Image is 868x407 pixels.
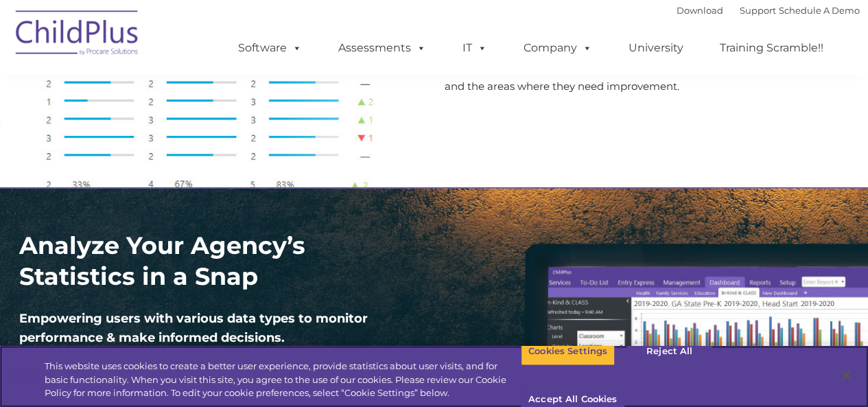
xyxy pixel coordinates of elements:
button: Cookies Settings [521,337,615,366]
a: Download [677,5,723,16]
strong: Analyze Your Agency’s Statistics in a Snap [19,231,305,291]
a: IT [449,34,501,62]
a: Software [224,34,316,62]
span: Empowering users with various data types to monitor performance & make informed decisions. [19,311,368,345]
img: ChildPlus by Procare Solutions [9,1,146,69]
font: | [677,5,860,16]
div: This website uses cookies to create a better user experience, provide statistics about user visit... [45,360,521,400]
button: Reject All [626,337,712,366]
a: Schedule A Demo [779,5,860,16]
a: Support [740,5,776,16]
a: Assessments [325,34,440,62]
a: Company [510,34,606,62]
button: Close [831,360,861,391]
a: University [615,34,697,62]
a: Training Scramble!! [706,34,837,62]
